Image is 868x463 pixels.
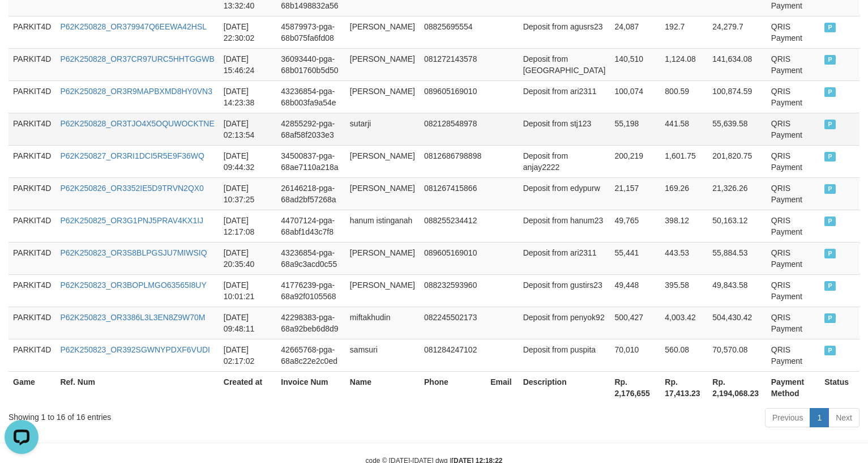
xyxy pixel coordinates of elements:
[60,216,203,225] a: P62K250825_OR3G1PNJ5PRAV4KX1IJ
[610,274,660,307] td: 49,448
[420,371,486,403] th: Phone
[610,16,660,48] td: 24,087
[420,48,486,80] td: 081272143578
[219,210,277,242] td: [DATE] 12:17:08
[55,371,219,403] th: Ref. Num
[60,119,214,128] a: P62K250828_OR3TJO4X5OQUWOCKTNE
[519,339,610,371] td: Deposit from puspita
[820,371,860,403] th: Status
[345,113,420,145] td: sutarji
[486,371,518,403] th: Email
[767,242,820,274] td: QRIS Payment
[767,371,820,403] th: Payment Method
[660,339,708,371] td: 560.08
[519,210,610,242] td: Deposit from hanum23
[60,151,204,160] a: P62K250827_OR3RI1DCI5R5E9F36WQ
[708,371,767,403] th: Rp. 2,194,068.23
[610,177,660,210] td: 21,157
[824,23,836,32] span: PAID
[824,120,836,129] span: PAID
[824,216,836,226] span: PAID
[345,48,420,80] td: [PERSON_NAME]
[345,307,420,339] td: miftakhudin
[824,313,836,323] span: PAID
[276,242,345,274] td: 43236854-pga-68a9c3acd0c55
[660,371,708,403] th: Rp. 17,413.23
[767,113,820,145] td: QRIS Payment
[767,177,820,210] td: QRIS Payment
[219,371,277,403] th: Created at
[60,184,203,193] a: P62K250826_OR3352IE5D9TRVN2QX0
[219,274,277,307] td: [DATE] 10:01:21
[276,80,345,113] td: 43236854-pga-68b003fa9a54e
[767,274,820,307] td: QRIS Payment
[8,177,55,210] td: PARKIT4D
[60,248,207,257] a: P62K250823_OR3S8BLPGSJU7MIWSIQ
[8,16,55,48] td: PARKIT4D
[824,152,836,162] span: PAID
[708,16,767,48] td: 24,279.7
[610,242,660,274] td: 55,441
[708,274,767,307] td: 49,843.58
[828,408,860,427] a: Next
[276,16,345,48] td: 45879973-pga-68b075fa6fd08
[60,87,212,96] a: P62K250828_OR3R9MAPBXMD8HY0VN3
[276,307,345,339] td: 42298383-pga-68a92beb6d8d9
[8,307,55,339] td: PARKIT4D
[8,80,55,113] td: PARKIT4D
[8,113,55,145] td: PARKIT4D
[345,210,420,242] td: hanum istinganah
[219,307,277,339] td: [DATE] 09:48:11
[519,307,610,339] td: Deposit from penyok92
[8,242,55,274] td: PARKIT4D
[610,371,660,403] th: Rp. 2,176,655
[708,80,767,113] td: 100,874.59
[219,145,277,177] td: [DATE] 09:44:32
[345,371,420,403] th: Name
[519,177,610,210] td: Deposit from edypurw
[767,16,820,48] td: QRIS Payment
[420,80,486,113] td: 089605169010
[660,274,708,307] td: 395.58
[219,48,277,80] td: [DATE] 15:46:24
[767,145,820,177] td: QRIS Payment
[660,307,708,339] td: 4,003.42
[60,281,206,290] a: P62K250823_OR3BOPLMGO63565I8UY
[519,113,610,145] td: Deposit from stj123
[708,48,767,80] td: 141,634.08
[276,274,345,307] td: 41776239-pga-68a92f0105568
[708,177,767,210] td: 21,326.26
[824,87,836,97] span: PAID
[420,16,486,48] td: 08825695554
[610,48,660,80] td: 140,510
[610,145,660,177] td: 200,219
[345,339,420,371] td: samsuri
[420,177,486,210] td: 081267415866
[660,80,708,113] td: 800.59
[420,113,486,145] td: 082128548978
[708,145,767,177] td: 201,820.75
[276,339,345,371] td: 42665768-pga-68a8c22e2c0ed
[610,80,660,113] td: 100,074
[660,210,708,242] td: 398.12
[60,22,207,31] a: P62K250828_OR379947Q6EEWA42HSL
[276,145,345,177] td: 34500837-pga-68ae7110a218a
[219,242,277,274] td: [DATE] 20:35:40
[767,307,820,339] td: QRIS Payment
[8,339,55,371] td: PARKIT4D
[219,177,277,210] td: [DATE] 10:37:25
[8,145,55,177] td: PARKIT4D
[610,113,660,145] td: 55,198
[345,16,420,48] td: [PERSON_NAME]
[767,80,820,113] td: QRIS Payment
[519,80,610,113] td: Deposit from ari2311
[708,339,767,371] td: 70,570.08
[519,242,610,274] td: Deposit from ari2311
[420,242,486,274] td: 089605169010
[60,54,214,63] a: P62K250828_OR37CR97URC5HHTGGWB
[519,274,610,307] td: Deposit from gustirs23
[8,371,55,403] th: Game
[345,145,420,177] td: [PERSON_NAME]
[765,408,810,427] a: Previous
[767,210,820,242] td: QRIS Payment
